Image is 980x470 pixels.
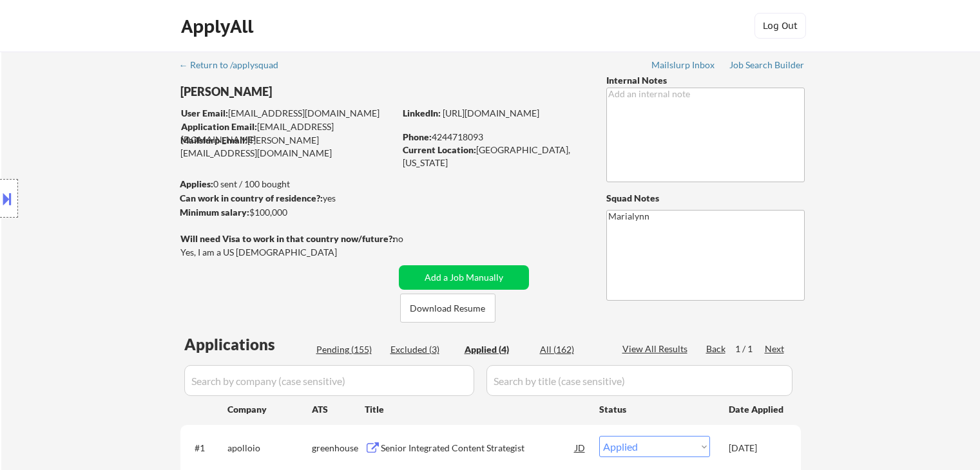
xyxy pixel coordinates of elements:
input: Search by company (case sensitive) [184,365,474,396]
strong: Phone: [403,131,432,142]
div: Back [706,343,727,355]
div: #1 [195,442,217,455]
a: Mailslurp Inbox [651,60,716,73]
div: Yes, I am a US [DEMOGRAPHIC_DATA] [180,246,398,259]
a: ← Return to /applysquad [179,60,291,73]
div: 1 / 1 [735,343,765,355]
div: Mailslurp Inbox [651,61,716,70]
div: [DATE] [729,442,785,455]
div: Status [599,397,710,420]
div: [EMAIL_ADDRESS][DOMAIN_NAME] [181,107,394,120]
div: $100,000 [180,206,394,219]
button: Download Resume [400,294,495,323]
button: Log Out [754,13,806,39]
div: [PERSON_NAME] [180,84,445,100]
div: Company [227,403,312,416]
div: [GEOGRAPHIC_DATA], [US_STATE] [403,144,585,169]
div: Senior Integrated Content Strategist [381,442,575,455]
strong: Current Location: [403,144,476,155]
input: Search by title (case sensitive) [486,365,793,396]
div: Job Search Builder [729,61,805,70]
div: Title [365,403,587,416]
div: [EMAIL_ADDRESS][DOMAIN_NAME] [181,120,394,146]
button: Add a Job Manually [399,265,529,290]
div: greenhouse [312,442,365,455]
div: View All Results [622,343,691,355]
div: Date Applied [729,403,785,416]
div: Internal Notes [606,74,805,87]
div: 4244718093 [403,131,585,144]
div: Applications [184,337,312,352]
div: Applied (4) [465,343,529,356]
div: JD [574,436,587,459]
div: [PERSON_NAME][EMAIL_ADDRESS][DOMAIN_NAME] [180,134,394,159]
div: 0 sent / 100 bought [180,178,394,191]
div: yes [180,192,390,205]
div: Excluded (3) [390,343,455,356]
div: Next [765,343,785,355]
div: ATS [312,403,365,416]
div: ← Return to /applysquad [179,61,291,70]
div: Pending (155) [316,343,381,356]
a: [URL][DOMAIN_NAME] [443,108,539,118]
div: apolloio [227,442,312,455]
strong: LinkedIn: [403,108,441,118]
strong: Will need Visa to work in that country now/future?: [180,233,395,244]
div: ApplyAll [181,15,257,37]
div: Squad Notes [606,192,805,205]
strong: Can work in country of residence?: [180,193,323,203]
div: All (162) [540,343,604,356]
div: no [393,232,430,245]
a: Job Search Builder [729,60,805,73]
